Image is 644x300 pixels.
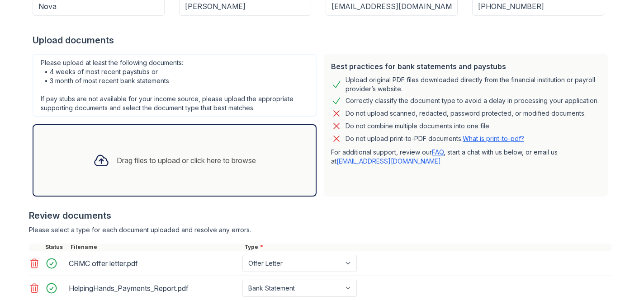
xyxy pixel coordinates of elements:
div: Filename [69,244,242,251]
div: Do not combine multiple documents into one file. [346,121,491,131]
a: What is print-to-pdf? [463,135,524,142]
div: Correctly classify the document type to avoid a delay in processing your application. [346,95,599,106]
p: Do not upload print-to-PDF documents. [346,134,524,143]
div: Best practices for bank statements and paystubs [331,61,601,72]
div: CRMC offer letter.pdf [69,256,239,271]
div: Type [242,244,611,251]
div: Status [43,244,69,251]
a: [EMAIL_ADDRESS][DOMAIN_NAME] [336,157,441,165]
p: For additional support, review our , start a chat with us below, or email us at [331,148,601,166]
a: FAQ [432,148,444,156]
div: Please select a type for each document uploaded and resolve any errors. [29,225,611,234]
div: Please upload at least the following documents: • 4 weeks of most recent paystubs or • 3 month of... [33,54,317,117]
div: Do not upload scanned, redacted, password protected, or modified documents. [346,108,586,119]
div: Upload documents [33,34,611,47]
div: Review documents [29,209,611,222]
div: Upload original PDF files downloaded directly from the financial institution or payroll provider’... [346,75,601,94]
div: HelpingHands_Payments_Report.pdf [69,281,239,295]
div: Drag files to upload or click here to browse [117,155,256,166]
